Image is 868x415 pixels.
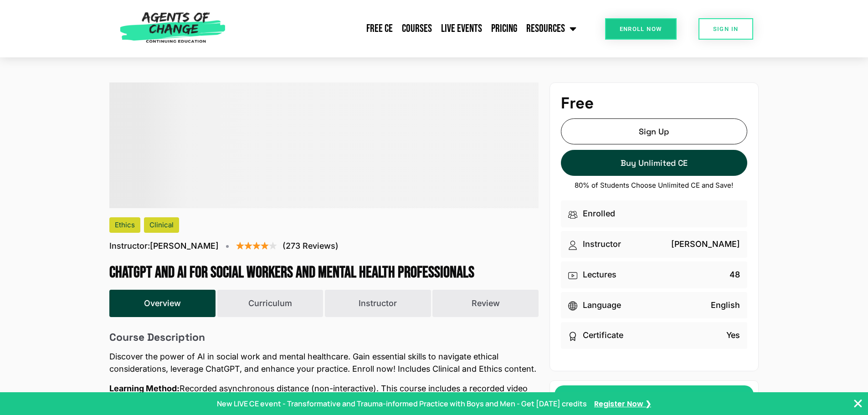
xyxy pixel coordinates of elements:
p: (273 Reviews) [282,240,339,252]
p: 48 [729,269,740,281]
p: Discover the power of AI in social work and mental healthcare. Gain essential skills to navigate ... [109,351,539,375]
h6: Course Description [109,331,539,343]
p: Yes [726,329,740,342]
a: Buy Unlimited CE [561,150,747,176]
a: Free CE [362,17,397,40]
button: Instructor [325,290,431,317]
p: 80% of Students Choose Unlimited CE and Save! [561,181,747,190]
p: [PERSON_NAME] [671,238,740,251]
span: Instructor: [109,240,150,252]
a: Courses [397,17,437,40]
span: SIGN IN [713,26,739,32]
p: English [711,299,740,312]
p: Instructor [583,238,621,251]
span: Sign Up [639,127,669,136]
nav: Menu [230,17,581,40]
a: Register Now ❯ [594,398,651,410]
a: Enroll Now [605,18,677,40]
h1: ChatGPT and AI for Social Workers and Mental Health Professionals (3 General CE Credit) [109,263,539,282]
div: Clinical [144,217,179,233]
button: Overview [109,290,216,317]
a: Sign Up [561,118,747,144]
p: Lectures [583,269,616,281]
button: Curriculum [217,290,324,317]
button: Close Banner [853,398,863,409]
a: Pricing [487,17,522,40]
p: [PERSON_NAME] [109,240,219,252]
h4: Free [561,94,747,113]
a: Resources [522,17,581,40]
div: . [109,82,539,208]
a: SIGN IN [699,18,753,40]
span: Enroll Now [620,26,662,32]
p: Language [583,299,621,312]
span: Buy Unlimited CE [621,158,688,168]
div: Ethics [109,217,140,233]
button: Review [432,290,539,317]
a: Live Events [437,17,487,40]
p: Enrolled [583,208,615,220]
b: Learning Method: [109,384,180,393]
p: New LIVE CE event - Transformative and Trauma-informed Practice with Boys and Men - Get [DATE] cr... [217,398,587,409]
p: Certificate [583,329,623,342]
p: Recorded asynchronous distance (non-interactive). This course includes a recorded video and acces... [109,383,539,407]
